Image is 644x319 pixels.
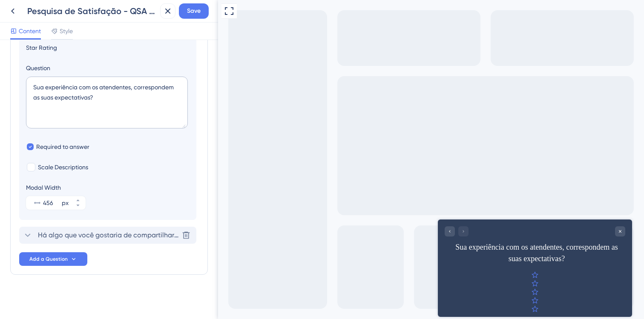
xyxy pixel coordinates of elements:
span: Add a Question [29,256,68,262]
button: Add a Question [19,252,87,266]
div: px [62,198,69,208]
span: Star Rating [26,43,190,53]
div: Modal Width [26,182,86,193]
span: Content [19,26,41,36]
div: Pesquisa de Satisfação - QSA Gráfico 2º Semestre [27,5,157,17]
span: Scale Descriptions [38,162,88,172]
button: px [70,203,86,210]
input: px [43,198,60,208]
iframe: UserGuiding Survey [220,219,414,317]
button: px [70,196,86,203]
span: Save [187,6,201,16]
span: Style [60,26,73,36]
span: Required to answer [36,142,89,152]
label: Question [26,63,190,73]
span: Há algo que você gostaria de compartilhar sobre sua experiência conosco? [38,230,178,240]
textarea: Sua experiência com os atendentes, correspondem as suas expectativas? [26,77,188,128]
button: Save [179,3,209,19]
